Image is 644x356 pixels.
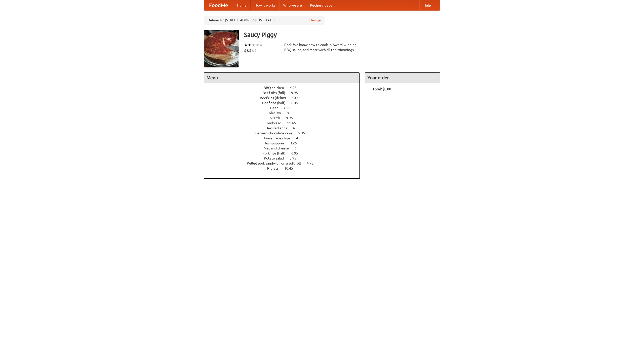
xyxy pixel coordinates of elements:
a: Pulled pork sandwich on a soft roll 4.95 [247,161,323,165]
span: 4 [296,136,303,140]
span: Beef ribs (delux) [260,96,291,100]
a: Home [233,0,251,10]
span: 9.95 [286,116,298,120]
li: $ [252,48,254,53]
span: BBQ chicken [264,86,289,90]
span: Pork ribs (half) [262,151,291,155]
span: German chocolate cake [255,131,297,135]
a: Who we are [279,0,306,10]
a: Beef ribs (delux) 10.45 [260,96,310,100]
li: $ [249,48,252,53]
span: Pulled pork sandwich on a soft roll [247,161,306,165]
span: Housemade chips [262,136,295,140]
a: Pork ribs (half) 6.95 [262,151,307,155]
span: Coleslaw [267,111,286,115]
li: ★ [244,42,248,48]
a: Cornbread 11.45 [265,121,305,125]
li: ★ [255,42,259,48]
li: $ [254,48,257,53]
span: Mac and cheese [264,146,294,150]
span: 5.95 [298,131,310,135]
li: ★ [248,42,252,48]
li: ★ [252,42,255,48]
a: Beef ribs (half) 6.45 [262,101,307,105]
a: Change [309,18,321,23]
a: Recipe videos [306,0,336,10]
span: 10.45 [284,166,298,170]
a: BBQ chicken 4.95 [264,86,306,90]
span: 10.45 [292,96,306,100]
a: Beef ribs (full) 9.95 [263,91,307,95]
span: 4.95 [290,86,302,90]
span: 6.45 [291,101,303,105]
a: Mac and cheese 6 [264,146,306,150]
div: Deliver to: [STREET_ADDRESS][US_STATE] [204,16,325,25]
span: 9.95 [291,91,303,95]
li: $ [247,48,249,53]
a: FoodMe [204,0,233,10]
a: Collards 9.95 [267,116,302,120]
span: 11.45 [287,121,301,125]
span: 7.55 [284,106,295,110]
a: Potato salad 3.95 [264,156,306,160]
span: Hushpuppies [264,141,289,145]
span: Collards [267,116,285,120]
span: 6 [295,146,302,150]
span: 3.95 [290,156,301,160]
a: Beer 7.55 [270,106,300,110]
a: Devilled eggs 4 [265,126,304,130]
span: Beer [270,106,283,110]
li: ★ [259,42,263,48]
span: 4 [293,126,300,130]
h4: Your order [365,73,440,83]
span: Devilled eggs [265,126,292,130]
a: German chocolate cake 5.95 [255,131,314,135]
h3: Saucy Piggy [244,30,440,40]
img: angular.jpg [204,30,239,67]
span: Beef ribs (half) [262,101,291,105]
span: 4.95 [307,161,318,165]
a: How it works [251,0,279,10]
span: Beef ribs (full) [263,91,290,95]
a: Coleslaw 8.95 [267,111,303,115]
span: Cornbread [265,121,286,125]
span: 3.25 [290,141,302,145]
span: Potato salad [264,156,289,160]
h4: Menu [204,73,359,83]
li: $ [244,48,247,53]
a: Help [419,0,435,10]
a: Riblets 10.45 [267,166,302,170]
span: Riblets [267,166,284,170]
span: 6.95 [291,151,303,155]
a: Hushpuppies 3.25 [264,141,306,145]
b: Total: $0.00 [373,87,391,91]
span: 8.95 [287,111,299,115]
div: Pork. We know how to cook it. Award-winning BBQ sauce, and meat with all the trimmings. [284,42,360,52]
a: Housemade chips 4 [262,136,307,140]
